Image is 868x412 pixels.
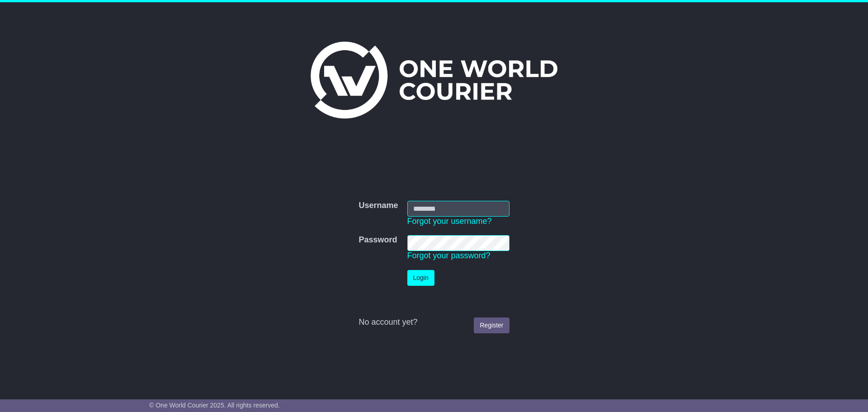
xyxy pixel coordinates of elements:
a: Forgot your password? [407,251,491,260]
label: Password [359,235,397,245]
div: No account yet? [359,317,509,327]
button: Login [407,270,434,286]
label: Username [359,201,398,211]
a: Register [474,317,509,333]
a: Forgot your username? [407,217,492,226]
img: One World [311,42,557,118]
span: © One World Courier 2025. All rights reserved. [149,402,280,409]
